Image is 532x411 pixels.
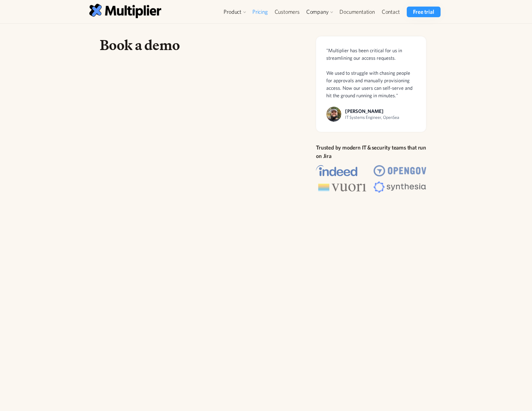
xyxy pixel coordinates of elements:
[336,7,378,17] a: Documentation
[271,7,303,17] a: Customers
[345,108,399,114] div: [PERSON_NAME]
[220,7,249,17] div: Product
[326,48,412,98] span: "Multiplier has been critical for us in streamlining our access requests. We used to struggle wit...
[306,8,329,16] div: Company
[378,7,403,17] a: Contact
[316,143,426,160] p: Trusted by modern IT & security teams that run on Jira
[407,7,440,17] a: Free trial
[345,114,399,121] div: IT Systems Engineer, OpenSea
[303,7,336,17] div: Company
[249,7,271,17] a: Pricing
[224,8,241,16] div: Product
[100,36,305,54] h1: Book a demo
